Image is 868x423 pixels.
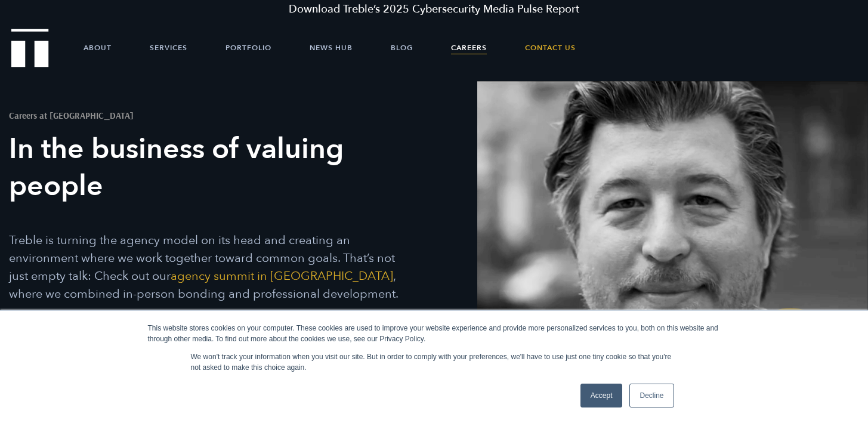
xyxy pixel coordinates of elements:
a: agency summit in [GEOGRAPHIC_DATA] [171,268,393,284]
p: Treble is turning the agency model on its head and creating an environment where we work together... [9,231,413,303]
a: Contact Us [525,30,576,66]
a: Treble Homepage [12,30,48,66]
a: Services [150,30,187,66]
img: Treble logo [11,29,49,67]
a: Watch Video [749,308,832,391]
h1: Careers at [GEOGRAPHIC_DATA] [9,111,413,120]
a: News Hub [310,30,353,66]
h3: In the business of valuing people [9,131,413,205]
a: Decline [629,384,674,407]
a: Portfolio [226,30,271,66]
div: This website stores cookies on your computer. These cookies are used to improve your website expe... [148,323,721,344]
p: We won't track your information when you visit our site. But in order to comply with your prefere... [191,351,678,373]
a: Careers [451,30,487,66]
a: About [84,30,112,66]
a: Accept [580,384,623,407]
a: Blog [391,30,413,66]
